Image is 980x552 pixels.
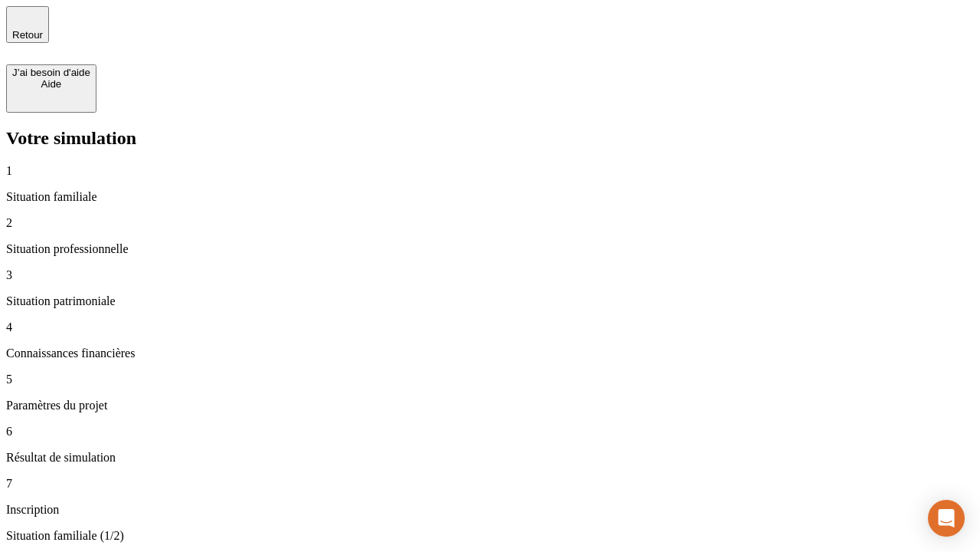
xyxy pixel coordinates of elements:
[6,477,974,491] p: 7
[6,503,974,517] p: Inscription
[6,268,974,282] p: 3
[6,320,974,334] p: 4
[12,29,43,41] span: Retour
[6,347,974,360] p: Connaissances financières
[6,128,974,149] h2: Votre simulation
[6,529,974,543] p: Situation familiale (1/2)
[6,64,96,113] button: J’ai besoin d'aideAide
[928,500,965,537] div: Open Intercom Messenger
[6,242,974,256] p: Situation professionnelle
[6,6,49,43] button: Retour
[6,190,974,204] p: Situation familiale
[12,78,90,90] div: Aide
[6,425,974,439] p: 6
[6,399,974,412] p: Paramètres du projet
[12,67,90,78] div: J’ai besoin d'aide
[6,451,974,465] p: Résultat de simulation
[6,294,974,308] p: Situation patrimoniale
[6,373,974,386] p: 5
[6,216,974,230] p: 2
[6,164,974,178] p: 1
